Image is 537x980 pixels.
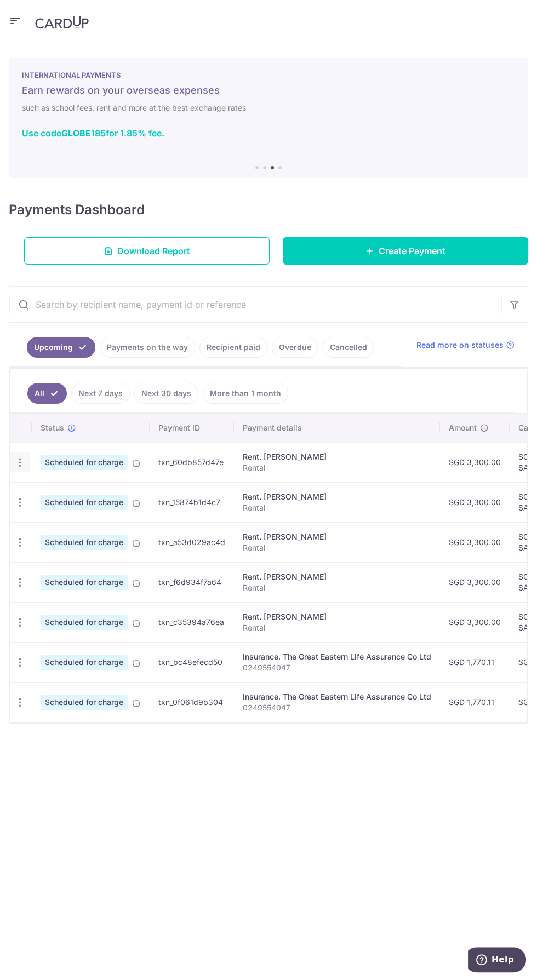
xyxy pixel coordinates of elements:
[9,287,501,322] input: Search by recipient name, payment id or reference
[243,451,431,462] div: Rent. [PERSON_NAME]
[243,531,431,542] div: Rent. [PERSON_NAME]
[440,642,510,682] td: SGD 1,770.11
[150,522,234,562] td: txn_a53d029ac4d
[440,602,510,642] td: SGD 3,300.00
[22,101,515,114] h6: such as school fees, rent and more at the best exchange rates
[41,655,128,670] span: Scheduled for charge
[150,482,234,522] td: txn_15874b1d4c7
[243,622,431,633] p: Rental
[243,462,431,473] p: Rental
[243,582,431,593] p: Rental
[243,611,431,622] div: Rent. [PERSON_NAME]
[272,337,318,358] a: Overdue
[243,651,431,662] div: Insurance. The Great Eastern Life Assurance Co Ltd
[150,682,234,722] td: txn_0f061d9b304
[41,575,128,590] span: Scheduled for charge
[117,244,190,257] span: Download Report
[243,491,431,502] div: Rent. [PERSON_NAME]
[27,383,67,404] a: All
[379,244,445,257] span: Create Payment
[323,337,374,358] a: Cancelled
[243,702,431,713] p: 0249554047
[440,482,510,522] td: SGD 3,300.00
[440,682,510,722] td: SGD 1,770.11
[150,414,234,442] th: Payment ID
[440,562,510,602] td: SGD 3,300.00
[41,615,128,630] span: Scheduled for charge
[203,383,288,404] a: More than 1 month
[41,455,128,470] span: Scheduled for charge
[41,535,128,550] span: Scheduled for charge
[243,691,431,702] div: Insurance. The Great Eastern Life Assurance Co Ltd
[71,383,130,404] a: Next 7 days
[41,495,128,510] span: Scheduled for charge
[41,422,64,433] span: Status
[243,662,431,673] p: 0249554047
[9,200,145,220] h4: Payments Dashboard
[416,340,504,351] span: Read more on statuses
[41,695,128,710] span: Scheduled for charge
[150,642,234,682] td: txn_bc48efecd50
[468,947,526,975] iframe: Opens a widget where you can find more information
[27,337,95,358] a: Upcoming
[150,442,234,482] td: txn_60db857d47e
[35,16,89,29] img: CardUp
[150,562,234,602] td: txn_f6d934f7a64
[449,422,477,433] span: Amount
[61,128,106,139] b: GLOBE185
[243,542,431,553] p: Rental
[22,128,164,139] a: Use codeGLOBE185for 1.85% fee.
[440,442,510,482] td: SGD 3,300.00
[22,71,515,79] p: INTERNATIONAL PAYMENTS
[416,340,515,351] a: Read more on statuses
[283,237,528,265] a: Create Payment
[243,571,431,582] div: Rent. [PERSON_NAME]
[22,84,515,97] h5: Earn rewards on your overseas expenses
[100,337,195,358] a: Payments on the way
[243,502,431,513] p: Rental
[199,337,267,358] a: Recipient paid
[134,383,198,404] a: Next 30 days
[440,522,510,562] td: SGD 3,300.00
[150,602,234,642] td: txn_c35394a76ea
[24,237,270,265] a: Download Report
[234,414,440,442] th: Payment details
